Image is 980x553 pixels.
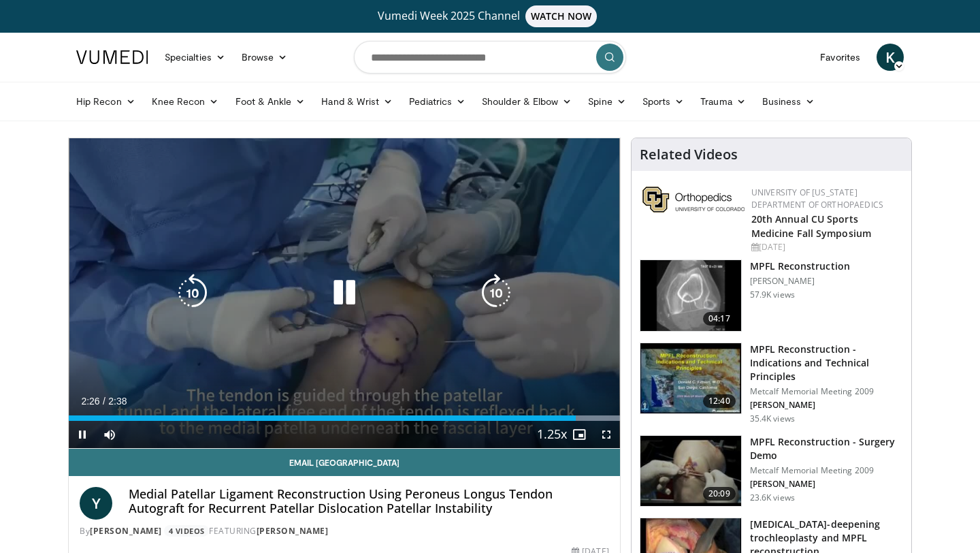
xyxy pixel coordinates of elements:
[750,343,903,383] h3: MPFL Reconstruction - Indications and Technical Principles
[103,396,105,407] span: /
[640,343,741,414] img: 642458_3.png.150x105_q85_crop-smart_upscale.jpg
[233,44,296,71] a: Browse
[81,396,99,407] span: 2:26
[750,259,850,273] h3: MPFL Reconstruction
[69,449,620,476] a: Email [GEOGRAPHIC_DATA]
[354,41,626,74] input: Search topics, interventions
[257,525,329,537] a: [PERSON_NAME]
[108,396,127,407] span: 2:38
[69,415,620,421] div: Progress Bar
[538,421,566,448] button: Playback Rate
[80,525,609,537] div: By FEATURING
[525,5,598,27] span: WATCH NOW
[157,44,233,71] a: Specialties
[69,421,96,448] button: Pause
[90,525,162,537] a: [PERSON_NAME]
[640,260,741,331] img: 38434_0000_3.png.150x105_q85_crop-smart_upscale.jpg
[750,413,795,424] p: 35.4K views
[640,435,903,507] a: 20:09 MPFL Reconstruction - Surgery Demo Metcalf Memorial Meeting 2009 [PERSON_NAME] 23.6K views
[692,88,754,115] a: Trauma
[129,487,609,516] h4: Medial Patellar Ligament Reconstruction Using Peroneus Longus Tendon Autograft for Recurrent Pate...
[78,5,902,27] a: Vumedi Week 2025 ChannelWATCH NOW
[566,421,593,448] button: Enable picture-in-picture mode
[634,88,693,115] a: Sports
[144,88,227,115] a: Knee Recon
[812,44,868,71] a: Favorites
[751,241,900,253] div: [DATE]
[76,50,148,64] img: VuMedi Logo
[227,88,314,115] a: Foot & Ankle
[754,88,823,115] a: Business
[474,88,580,115] a: Shoulder & Elbow
[69,138,620,449] video-js: Video Player
[703,312,736,326] span: 04:17
[640,343,903,424] a: 12:40 MPFL Reconstruction - Indications and Technical Principles Metcalf Memorial Meeting 2009 [P...
[642,187,745,212] img: 355603a8-37da-49b6-856f-e00d7e9307d3.png.150x105_q85_autocrop_double_scale_upscale_version-0.2.png
[640,146,738,163] h4: Related Videos
[580,88,634,115] a: Spine
[750,400,903,411] p: [PERSON_NAME]
[640,436,741,507] img: aren_3.png.150x105_q85_crop-smart_upscale.jpg
[750,276,850,287] p: [PERSON_NAME]
[750,289,795,300] p: 57.9K views
[164,525,209,537] a: 4 Videos
[96,421,123,448] button: Mute
[750,479,903,490] p: [PERSON_NAME]
[401,88,474,115] a: Pediatrics
[751,212,871,240] a: 20th Annual CU Sports Medicine Fall Symposium
[640,259,903,332] a: 04:17 MPFL Reconstruction [PERSON_NAME] 57.9K views
[751,187,883,210] a: University of [US_STATE] Department of Orthopaedics
[593,421,620,448] button: Fullscreen
[750,435,903,462] h3: MPFL Reconstruction - Surgery Demo
[750,492,795,503] p: 23.6K views
[877,44,904,71] a: K
[313,88,401,115] a: Hand & Wrist
[80,487,112,520] a: Y
[750,465,903,476] p: Metcalf Memorial Meeting 2009
[68,88,144,115] a: Hip Recon
[703,487,736,501] span: 20:09
[703,394,736,408] span: 12:40
[750,386,903,397] p: Metcalf Memorial Meeting 2009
